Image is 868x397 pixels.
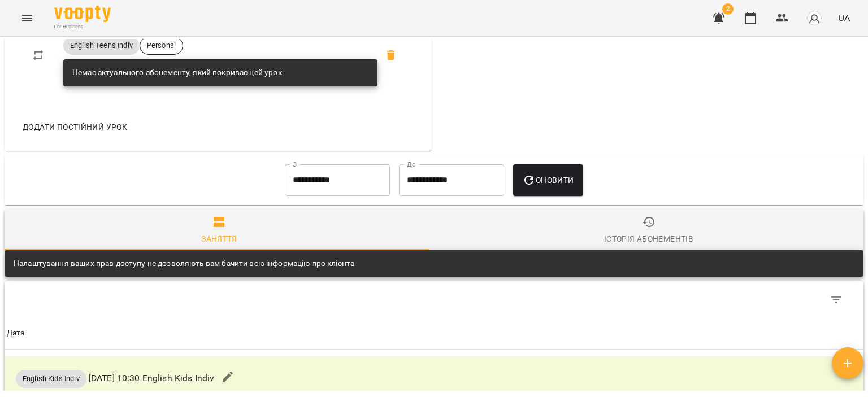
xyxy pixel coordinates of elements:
[377,42,405,69] span: Видалити приватний урок Джос Олександра індиви вт 10:30 клієнта Сологуб Трофім
[5,281,863,317] div: Table Toolbar
[16,373,86,384] span: English Kids Indiv
[834,7,854,28] button: UA
[63,41,140,51] span: English Teens Indiv
[16,370,214,388] p: [DATE] 10:30 English Kids Indiv
[722,3,734,15] span: 2
[522,173,574,187] span: Оновити
[823,286,850,313] button: Фільтр
[838,12,850,24] span: UA
[7,326,25,340] div: Дата
[14,5,41,32] button: Menu
[7,326,25,340] div: Sort
[604,232,693,246] div: Історія абонементів
[54,23,111,30] span: For Business
[14,254,354,274] div: Налаштування ваших прав доступу не дозволяють вам бачити всю інформацію про клієнта
[54,6,111,22] img: Voopty Logo
[72,63,282,83] div: Немає актуального абонементу, який покриває цей урок
[140,41,183,51] span: Personal
[23,120,127,134] span: Додати постійний урок
[18,117,132,137] button: Додати постійний урок
[201,232,237,246] div: Заняття
[806,10,822,26] img: avatar_s.png
[513,164,583,196] button: Оновити
[7,326,861,340] span: Дата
